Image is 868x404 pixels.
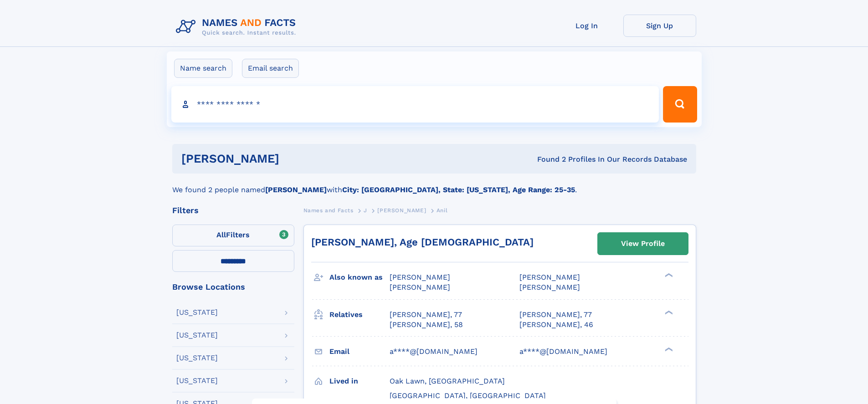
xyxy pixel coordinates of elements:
[176,354,218,362] div: [US_STATE]
[621,233,665,254] div: View Profile
[598,233,688,255] a: View Profile
[390,310,462,320] a: [PERSON_NAME], 77
[329,373,390,389] h3: Lived in
[342,185,575,194] b: City: [GEOGRAPHIC_DATA], State: [US_STATE], Age Range: 25-35
[663,309,673,315] div: ❯
[176,309,218,316] div: [US_STATE]
[519,273,580,281] span: [PERSON_NAME]
[172,283,294,291] div: Browse Locations
[408,154,687,164] div: Found 2 Profiles In Our Records Database
[663,272,673,278] div: ❯
[176,332,218,339] div: [US_STATE]
[663,86,697,123] button: Search Button
[390,273,450,281] span: [PERSON_NAME]
[364,205,367,216] a: J
[329,344,390,359] h3: Email
[623,15,696,37] a: Sign Up
[390,283,450,291] span: [PERSON_NAME]
[390,377,505,385] span: Oak Lawn, [GEOGRAPHIC_DATA]
[242,59,299,78] label: Email search
[519,283,580,291] span: [PERSON_NAME]
[519,310,592,320] a: [PERSON_NAME], 77
[663,346,673,352] div: ❯
[437,207,447,214] span: Anil
[311,236,534,248] a: [PERSON_NAME], Age [DEMOGRAPHIC_DATA]
[172,15,303,39] img: Logo Names and Facts
[172,225,294,246] label: Filters
[176,377,218,384] div: [US_STATE]
[390,391,546,400] span: [GEOGRAPHIC_DATA], [GEOGRAPHIC_DATA]
[265,185,327,194] b: [PERSON_NAME]
[172,174,696,195] div: We found 2 people named with .
[181,153,408,164] h1: [PERSON_NAME]
[519,320,593,330] a: [PERSON_NAME], 46
[550,15,623,37] a: Log In
[303,205,354,216] a: Names and Facts
[174,59,232,78] label: Name search
[377,205,426,216] a: [PERSON_NAME]
[171,86,659,123] input: search input
[377,207,426,214] span: [PERSON_NAME]
[216,230,226,239] span: All
[364,207,367,214] span: J
[329,270,390,285] h3: Also known as
[172,206,294,215] div: Filters
[329,307,390,322] h3: Relatives
[390,320,463,330] a: [PERSON_NAME], 58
